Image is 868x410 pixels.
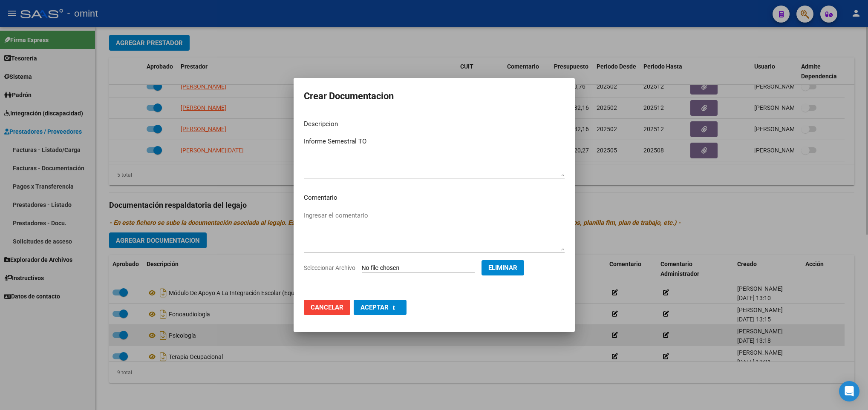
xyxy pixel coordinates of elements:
[839,381,859,401] div: Open Intercom Messenger
[304,264,355,271] span: Seleccionar Archivo
[354,300,407,315] button: Aceptar
[304,88,565,104] h2: Crear Documentacion
[311,304,343,311] span: Cancelar
[360,304,389,311] span: Aceptar
[304,193,565,203] p: Comentario
[482,260,524,275] button: Eliminar
[488,264,517,272] span: Eliminar
[304,119,565,129] p: Descripcion
[304,300,350,315] button: Cancelar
